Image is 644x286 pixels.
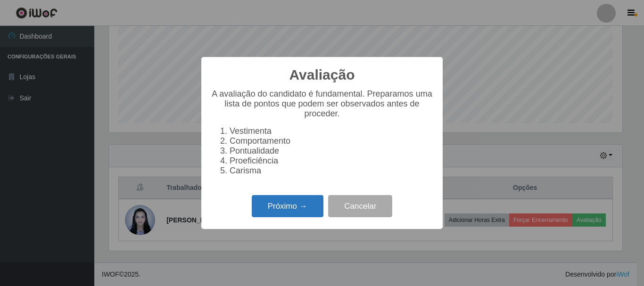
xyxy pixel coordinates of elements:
li: Pontualidade [230,146,433,156]
button: Próximo → [252,195,323,217]
button: Cancelar [328,195,392,217]
p: A avaliação do candidato é fundamental. Preparamos uma lista de pontos que podem ser observados a... [211,89,433,119]
li: Carisma [230,166,433,176]
li: Comportamento [230,136,433,146]
h2: Avaliação [289,66,355,83]
li: Proeficiência [230,156,433,166]
li: Vestimenta [230,126,433,136]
